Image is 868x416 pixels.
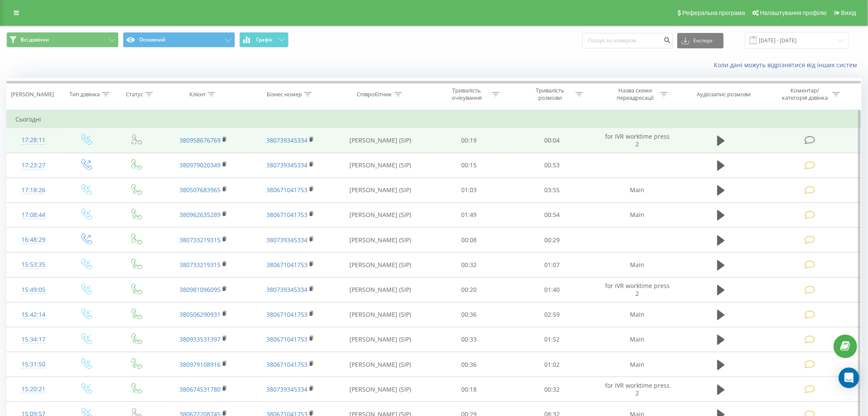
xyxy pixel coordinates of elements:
span: Всі дзвінки [21,36,49,43]
td: 00:08 [427,228,511,253]
a: 380733219315 [179,261,221,269]
td: 01:52 [510,327,594,352]
div: 17:18:26 [15,182,51,199]
td: 00:15 [427,153,511,178]
input: Пошук за номером [582,33,673,48]
td: 00:29 [510,228,594,253]
td: 00:33 [427,327,511,352]
td: [PERSON_NAME] (SIP) [334,153,427,178]
td: 01:07 [510,253,594,277]
td: 01:03 [427,178,511,202]
td: Main [594,302,681,327]
div: Статус [126,91,143,98]
div: 17:08:44 [15,207,51,223]
a: 380671041753 [266,186,307,194]
td: [PERSON_NAME] (SIP) [334,253,427,277]
td: [PERSON_NAME] (SIP) [334,327,427,352]
a: 380739345334 [266,236,307,244]
a: 380739345334 [266,136,307,144]
div: 15:53:35 [15,256,51,273]
td: 00:32 [427,253,511,277]
div: Співробітник [357,91,392,98]
td: 00:32 [510,377,594,402]
td: for IVR worktime press 2 [594,377,681,402]
td: [PERSON_NAME] (SIP) [334,352,427,377]
td: 00:54 [510,202,594,227]
a: 380506290931 [179,310,221,318]
td: [PERSON_NAME] (SIP) [334,128,427,153]
td: Main [594,202,681,227]
td: 00:36 [427,352,511,377]
div: Бізнес номер [267,91,302,98]
td: [PERSON_NAME] (SIP) [334,202,427,227]
td: Main [594,253,681,277]
td: Main [594,352,681,377]
td: 00:19 [427,128,511,153]
div: 15:42:14 [15,306,51,323]
a: 380671041753 [266,211,307,219]
td: Main [594,327,681,352]
td: 02:59 [510,302,594,327]
div: Open Intercom Messenger [839,368,859,388]
td: [PERSON_NAME] (SIP) [334,377,427,402]
a: Коли дані можуть відрізнятися вiд інших систем [714,61,862,69]
div: Коментар/категорія дзвінка [780,87,830,101]
a: 380979020349 [179,161,221,169]
td: 01:49 [427,202,511,227]
a: 380739345334 [266,161,307,169]
a: 380979108916 [179,360,221,368]
td: for IVR worktime press 2 [594,277,681,302]
button: Експорт [677,33,724,48]
a: 380739345334 [266,285,307,294]
div: 15:49:05 [15,282,51,298]
td: 00:53 [510,153,594,178]
div: Аудіозапис розмови [697,91,751,98]
a: 380962635289 [179,211,221,219]
a: 380507683965 [179,186,221,194]
div: 17:28:11 [15,132,51,149]
td: Main [594,178,681,202]
span: Вихід [841,9,856,16]
div: 15:20:21 [15,381,51,398]
a: 380981096095 [179,285,221,294]
span: Реферальна програма [683,9,746,16]
td: 00:18 [427,377,511,402]
td: [PERSON_NAME] (SIP) [334,277,427,302]
a: 380671041753 [266,335,307,343]
td: [PERSON_NAME] (SIP) [334,302,427,327]
div: 17:23:27 [15,157,51,174]
div: 15:34:17 [15,331,51,348]
span: Графік [256,37,273,43]
a: 380958676769 [179,136,221,144]
td: [PERSON_NAME] (SIP) [334,178,427,202]
td: 00:36 [427,302,511,327]
a: 380671041753 [266,310,307,318]
button: Основний [123,32,235,48]
td: 00:04 [510,128,594,153]
a: 380674531780 [179,385,221,393]
td: 01:40 [510,277,594,302]
a: 380739345334 [266,385,307,393]
a: 380933531397 [179,335,221,343]
button: Всі дзвінки [6,32,119,48]
td: 00:20 [427,277,511,302]
a: 380671041753 [266,261,307,269]
div: Тривалість очікування [444,87,490,101]
div: [PERSON_NAME] [11,91,54,98]
button: Графік [239,32,289,48]
div: Назва схеми переадресації [612,87,658,101]
div: 16:48:29 [15,232,51,248]
td: 03:55 [510,178,594,202]
span: Налаштування профілю [760,9,827,16]
td: for IVR worktime press 2 [594,128,681,153]
div: Тип дзвінка [69,91,100,98]
div: Тривалість розмови [528,87,573,101]
div: 15:31:50 [15,356,51,373]
a: 380671041753 [266,360,307,368]
td: 01:02 [510,352,594,377]
td: Сьогодні [7,111,862,128]
a: 380733219315 [179,236,221,244]
td: [PERSON_NAME] (SIP) [334,228,427,253]
div: Клієнт [189,91,206,98]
